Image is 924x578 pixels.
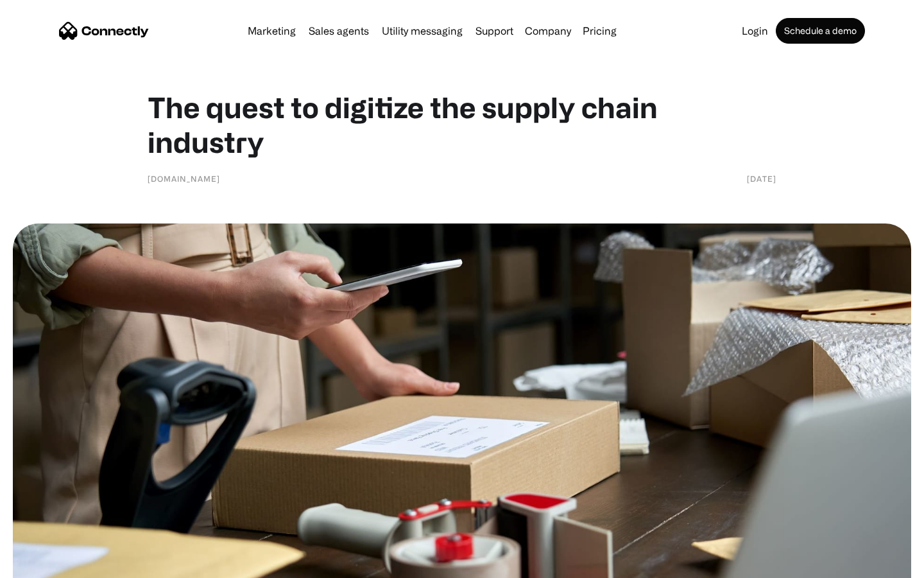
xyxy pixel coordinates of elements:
[577,26,622,36] a: Pricing
[148,90,776,159] h1: The quest to digitize the supply chain industry
[26,556,77,574] ul: Language list
[148,172,220,185] div: [DOMAIN_NAME]
[776,18,865,44] a: Schedule a demo
[377,26,468,36] a: Utility messaging
[737,26,773,36] a: Login
[13,556,77,574] aside: Language selected: English
[243,26,301,36] a: Marketing
[525,22,571,40] div: Company
[747,172,776,185] div: [DATE]
[470,26,518,36] a: Support
[304,26,374,36] a: Sales agents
